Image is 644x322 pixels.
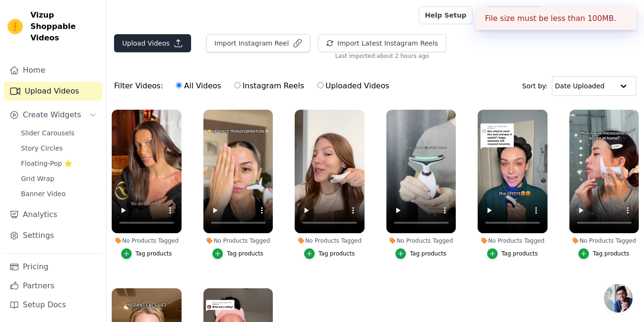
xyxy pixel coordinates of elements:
div: Tag products [593,250,629,257]
button: Import Instagram Reel [206,34,310,52]
img: Vizup [8,19,23,34]
a: Slider Carousels [15,126,102,140]
span: Slider Carousels [21,128,75,138]
button: Tag products [578,248,629,259]
span: Floating-Pop ⭐ [21,159,72,168]
a: Banner Video [15,187,102,200]
a: Floating-Pop ⭐ [15,157,102,170]
span: Last imported: about 2 hours ago [335,52,429,60]
a: Home [4,61,102,80]
span: Story Circles [21,143,63,153]
div: Filter Videos: [114,75,394,97]
div: Tag products [501,250,538,257]
a: Story Circles [15,142,102,155]
button: T Trade Fusion Digital [548,7,636,24]
button: Create Widgets [4,105,102,124]
button: Close [616,13,627,24]
div: No Products Tagged [203,237,273,245]
label: Instagram Reels [234,80,304,92]
button: Tag products [212,248,263,259]
label: All Videos [175,80,221,92]
input: All Videos [176,82,182,88]
label: Uploaded Videos [317,80,390,92]
span: Vizup Shoppable Videos [30,9,98,44]
div: Sort by: [522,76,637,96]
a: Book Demo [486,6,540,24]
div: Tag products [410,250,446,257]
button: Tag products [395,248,446,259]
button: Tag products [487,248,538,259]
div: Tag products [318,250,355,257]
a: Open chat [604,284,633,313]
div: Tag products [135,250,172,257]
input: Instagram Reels [234,82,240,88]
input: Uploaded Videos [317,82,324,88]
div: No Products Tagged [478,237,548,245]
a: Help Setup [419,6,472,24]
a: Setup Docs [4,295,102,314]
span: Create Widgets [23,109,81,121]
a: Pricing [4,257,102,276]
button: Tag products [304,248,355,259]
span: Grid Wrap [21,174,54,183]
div: Tag products [227,250,263,257]
div: No Products Tagged [569,237,639,245]
div: No Products Tagged [386,237,456,245]
a: Grid Wrap [15,172,102,185]
button: Tag products [121,248,172,259]
button: Import Latest Instagram Reels [318,34,446,52]
a: Analytics [4,205,102,224]
p: Trade Fusion Digital [564,7,636,24]
a: Partners [4,276,102,295]
span: Banner Video [21,189,66,199]
button: Upload Videos [114,34,191,52]
a: Upload Videos [4,82,102,101]
a: Settings [4,226,102,245]
div: No Products Tagged [112,237,182,245]
div: No Products Tagged [295,237,365,245]
div: File size must be less than 100MB. [475,7,637,30]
